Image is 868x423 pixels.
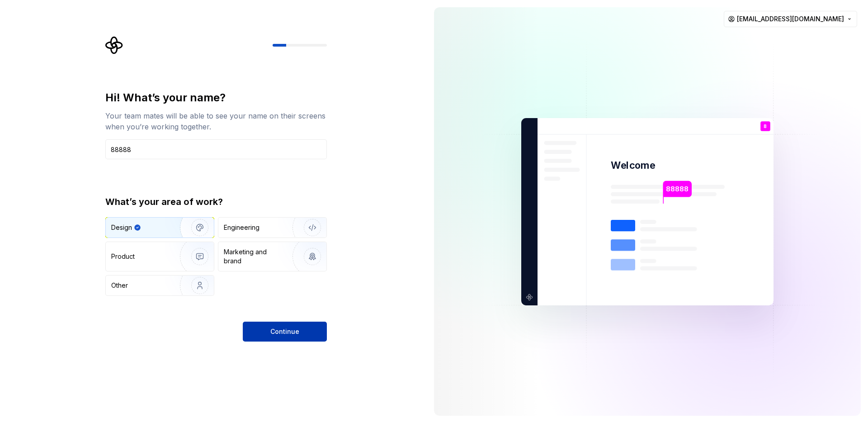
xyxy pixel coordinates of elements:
span: Continue [270,327,299,336]
div: Other [111,281,128,290]
button: [EMAIL_ADDRESS][DOMAIN_NAME] [724,11,857,27]
p: Welcome [611,159,655,172]
button: Continue [243,322,327,342]
svg: Supernova Logo [105,36,123,54]
div: Hi! What’s your name? [105,90,327,105]
input: Han Solo [105,139,327,159]
div: Engineering [224,223,259,232]
div: Your team mates will be able to see your name on their screens when you’re working together. [105,110,327,132]
div: What’s your area of work? [105,195,327,208]
span: [EMAIL_ADDRESS][DOMAIN_NAME] [737,14,844,24]
div: Marketing and brand [224,247,285,266]
p: 8 [764,124,767,128]
div: Product [111,252,135,261]
p: 88888 [666,184,689,194]
div: Design [111,223,132,232]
